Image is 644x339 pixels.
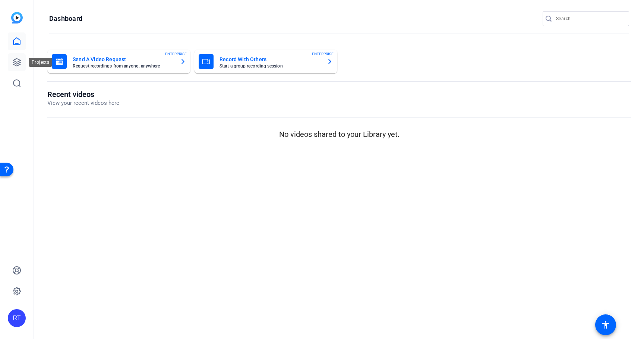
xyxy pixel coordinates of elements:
[8,309,26,327] div: RT
[47,50,190,73] button: Send A Video RequestRequest recordings from anyone, anywhereENTERPRISE
[312,51,334,57] span: ENTERPRISE
[29,58,52,67] div: Projects
[47,99,119,107] p: View your recent videos here
[47,129,631,140] p: No videos shared to your Library yet.
[11,12,23,23] img: blue-gradient.svg
[601,320,610,329] mat-icon: accessibility
[556,14,623,23] input: Search
[47,90,119,99] h1: Recent videos
[220,55,321,64] mat-card-title: Record With Others
[220,64,321,68] mat-card-subtitle: Start a group recording session
[73,64,174,68] mat-card-subtitle: Request recordings from anyone, anywhere
[165,51,187,57] span: ENTERPRISE
[194,50,337,73] button: Record With OthersStart a group recording sessionENTERPRISE
[49,14,82,23] h1: Dashboard
[73,55,174,64] mat-card-title: Send A Video Request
